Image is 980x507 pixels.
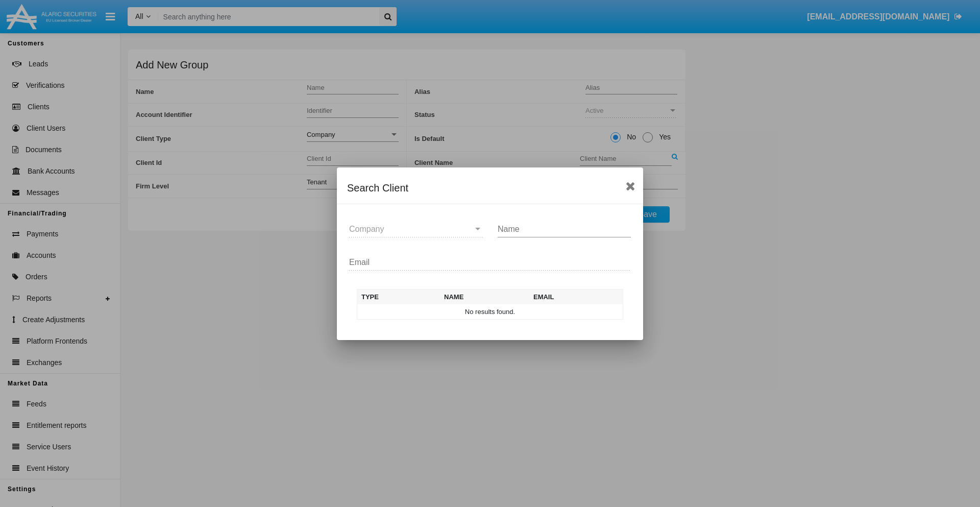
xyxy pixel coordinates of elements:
th: Name [440,289,529,304]
td: No results found. [357,304,623,320]
th: Type [357,289,440,304]
div: Search Client [347,180,633,196]
th: Email [529,289,623,304]
span: Company [349,225,384,233]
